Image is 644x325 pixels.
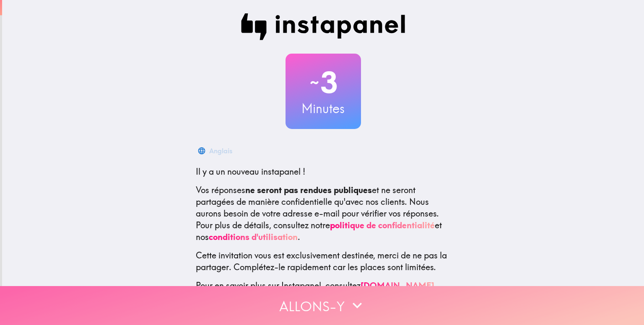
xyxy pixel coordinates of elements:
[209,232,298,242] a: conditions d'utilisation
[245,185,372,195] font: ne seront pas rendues publiques
[330,220,435,230] a: politique de confidentialité
[196,220,330,230] font: Pour plus de détails, consultez notre
[298,232,300,242] font: .
[301,101,345,116] font: Minutes
[196,185,245,195] font: Vos réponses
[234,262,436,272] font: Complétez-le rapidement car les places sont limitées.
[320,64,338,100] font: 3
[196,220,442,242] font: et nos
[241,13,405,40] img: Panneau instantané
[196,166,305,177] font: Il y a un nouveau instapanel !
[309,70,320,95] font: ~
[196,142,236,159] button: Anglais
[196,250,447,272] font: Cette invitation vous est exclusivement destinée, merci de ne pas la partager.
[196,185,415,207] font: et ne seront partagées de manière confidentielle qu'avec nos clients.
[209,147,232,155] font: Anglais
[361,280,434,291] a: [DOMAIN_NAME]
[196,280,361,291] font: Pour en savoir plus sur Instapanel, consultez
[196,196,439,219] font: Nous aurons besoin de votre adresse e-mail pour vérifier vos réponses.
[279,298,345,315] font: Allons-y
